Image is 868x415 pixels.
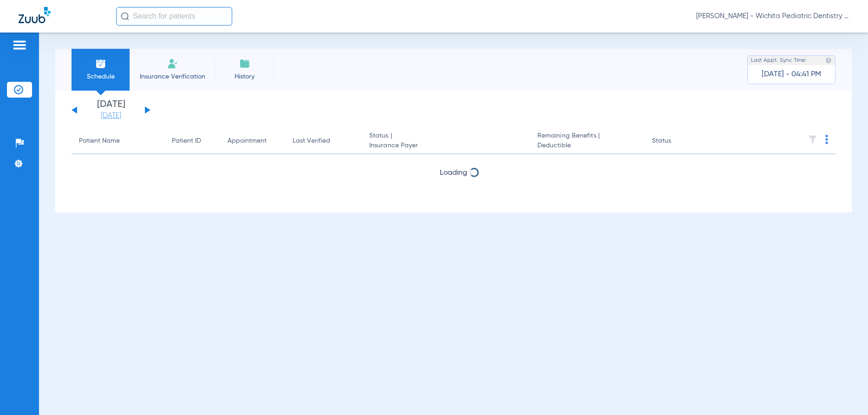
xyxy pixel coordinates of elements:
[83,100,139,120] li: [DATE]
[537,141,637,151] span: Deductible
[440,169,467,177] span: Loading
[362,128,530,154] th: Status |
[228,136,278,146] div: Appointment
[83,111,139,120] a: [DATE]
[293,136,330,146] div: Last Verified
[228,136,267,146] div: Appointment
[167,58,178,69] img: Manual Insurance Verification
[172,136,201,146] div: Patient ID
[137,72,209,81] span: Insurance Verification
[222,72,267,81] span: History
[645,128,707,154] th: Status
[822,370,868,415] iframe: Chat Widget
[19,7,51,23] img: Zuub Logo
[762,70,821,79] span: [DATE] - 04:41 PM
[825,57,832,64] img: last sync help info
[79,136,120,146] div: Patient Name
[751,56,807,65] span: Last Appt. Sync Time:
[79,136,157,146] div: Patient Name
[293,136,354,146] div: Last Verified
[12,40,27,51] img: hamburger-icon
[95,58,106,69] img: Schedule
[369,141,522,151] span: Insurance Payer
[696,12,849,21] span: [PERSON_NAME] - Wichita Pediatric Dentistry [GEOGRAPHIC_DATA]
[239,58,250,69] img: History
[825,135,828,144] img: group-dot-blue.svg
[78,72,123,81] span: Schedule
[172,136,213,146] div: Patient ID
[530,128,645,154] th: Remaining Benefits |
[808,135,817,144] img: filter.svg
[116,7,232,26] input: Search for patients
[121,12,129,20] img: Search Icon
